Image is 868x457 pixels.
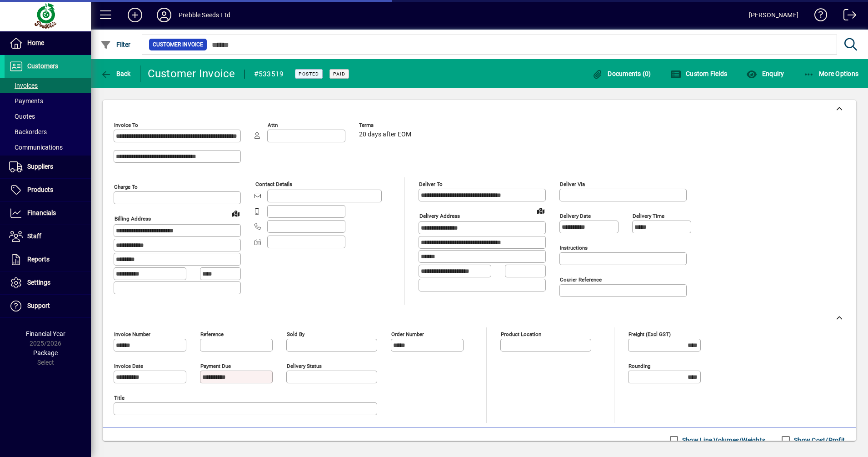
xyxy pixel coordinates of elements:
button: Add [120,7,150,23]
mat-label: Delivery time [633,213,664,219]
span: Filter [100,41,131,48]
span: More Options [803,70,859,77]
mat-label: Reference [200,331,224,337]
span: Financial Year [26,330,65,337]
a: Products [5,179,91,201]
a: Reports [5,248,91,271]
a: View on map [229,206,243,221]
span: Customer Invoice [153,40,203,49]
mat-label: Invoice date [114,363,143,369]
span: 20 days after EOM [359,131,411,138]
span: Documents (0) [592,70,651,77]
span: Payments [9,97,43,105]
div: Prebble Seeds Ltd [179,8,230,22]
a: Communications [5,140,91,155]
span: Settings [27,279,50,286]
button: Profile [150,7,179,23]
span: Communications [9,144,63,151]
span: Home [27,39,44,46]
mat-label: Freight (excl GST) [629,331,671,337]
label: Show Cost/Profit [792,436,845,445]
a: Staff [5,225,91,248]
span: Paid [333,71,345,77]
span: Backorders [9,128,47,136]
mat-label: Instructions [560,245,588,251]
button: Filter [98,36,133,53]
a: Financials [5,202,91,225]
mat-label: Courier Reference [560,276,602,283]
button: Documents (0) [590,65,653,82]
mat-label: Attn [268,122,278,128]
button: More Options [801,65,861,82]
button: Back [98,65,133,82]
span: Quotes [9,113,35,120]
span: Posted [299,71,319,77]
span: Terms [359,122,414,128]
mat-label: Invoice To [114,122,138,128]
mat-label: Rounding [629,363,650,369]
a: Payments [5,93,91,109]
div: [PERSON_NAME] [749,8,798,22]
span: Reports [27,256,50,263]
mat-label: Deliver via [560,181,585,187]
a: Support [5,295,91,317]
div: Customer Invoice [148,66,235,81]
mat-label: Delivery date [560,213,591,219]
span: Support [27,302,50,309]
mat-label: Sold by [287,331,304,337]
button: Enquiry [744,65,786,82]
span: Financials [27,209,56,216]
a: Invoices [5,78,91,93]
div: #533519 [254,67,284,81]
a: Quotes [5,109,91,124]
mat-label: Order number [391,331,424,337]
app-page-header-button: Back [91,65,141,82]
a: Backorders [5,124,91,140]
span: Custom Fields [670,70,728,77]
mat-label: Deliver To [419,181,443,187]
a: Logout [837,2,857,31]
span: Enquiry [746,70,784,77]
a: Suppliers [5,156,91,178]
span: Back [100,70,131,77]
label: Show Line Volumes/Weights [680,436,765,445]
a: Knowledge Base [808,2,828,31]
mat-label: Product location [501,331,541,337]
mat-label: Payment due [200,363,231,369]
mat-label: Charge To [114,184,138,190]
span: Invoices [9,82,38,89]
span: Suppliers [27,163,53,170]
mat-label: Title [114,395,125,401]
mat-label: Invoice number [114,331,150,337]
span: Staff [27,232,41,240]
span: Package [33,349,58,357]
span: Products [27,186,53,193]
a: Settings [5,271,91,294]
span: Customers [27,62,58,70]
button: Custom Fields [668,65,730,82]
a: View on map [534,203,548,218]
mat-label: Delivery status [287,363,322,369]
a: Home [5,32,91,55]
